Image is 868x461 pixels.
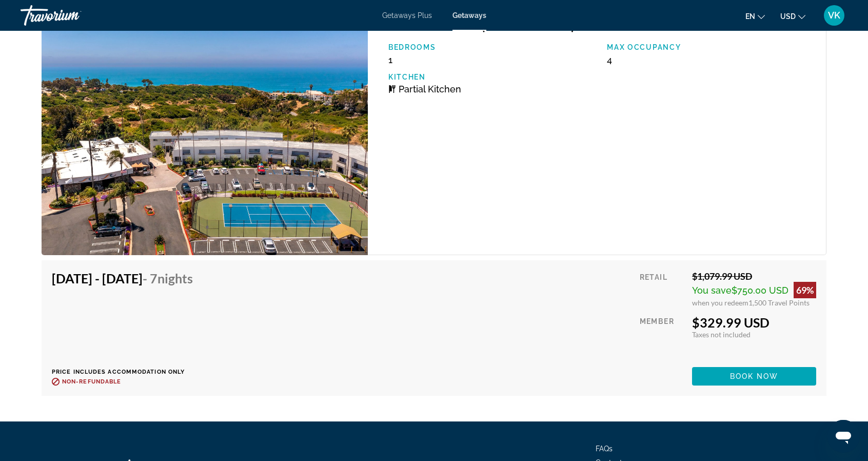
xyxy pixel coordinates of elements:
div: 69% [794,282,816,298]
p: Bedrooms [388,43,597,51]
div: $1,079.99 USD [692,271,816,282]
span: en [745,12,755,21]
p: Price includes accommodation only [52,369,201,375]
span: Nights [157,271,193,286]
div: Retail [640,271,684,307]
button: User Menu [821,5,847,26]
p: Max Occupancy [607,43,816,51]
span: Book now [730,372,779,380]
span: You save [692,285,732,296]
span: Partial Kitchen [399,84,461,94]
span: 1 [388,54,392,65]
a: Getaways Plus [382,11,432,20]
span: Taxes not included [692,330,751,339]
button: Book now [692,367,816,386]
div: $329.99 USD [692,315,816,330]
a: FAQs [596,445,613,453]
span: 1,500 Travel Points [748,298,810,307]
img: 0511O01X.jpg [42,7,368,255]
h4: [DATE] - [DATE] [52,271,193,286]
span: Non-refundable [62,378,121,385]
span: VK [828,10,840,21]
p: Kitchen [388,73,597,81]
button: Change currency [780,9,805,24]
a: Travorium [21,2,123,29]
span: $750.00 USD [732,285,788,296]
span: 4 [607,54,612,65]
div: Member [640,315,684,359]
iframe: Button to launch messaging window [827,420,860,453]
span: - 7 [143,271,193,286]
button: Change language [745,9,765,24]
a: Getaways [452,11,486,20]
span: USD [780,12,796,21]
span: when you redeem [692,298,748,307]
